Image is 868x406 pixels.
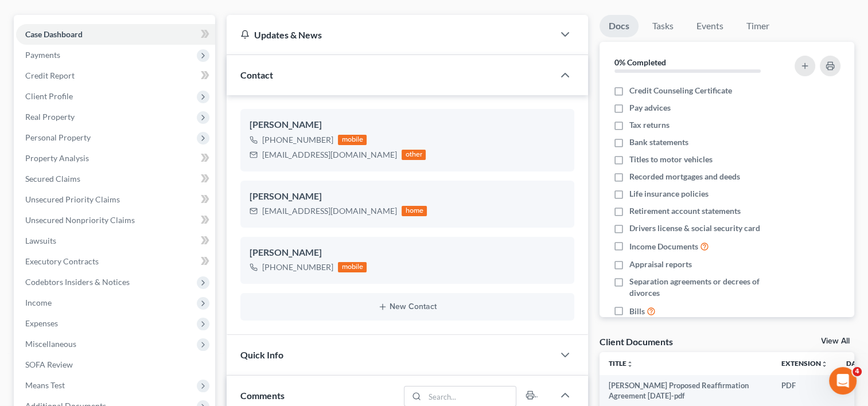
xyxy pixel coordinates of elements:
[250,190,565,204] div: [PERSON_NAME]
[609,359,633,368] a: Titleunfold_more
[240,390,285,401] span: Comments
[629,222,760,234] span: Drivers license & social security card
[16,169,215,189] a: Secured Claims
[629,119,670,131] span: Tax returns
[25,50,60,60] span: Payments
[629,85,732,96] span: Credit Counseling Certificate
[240,69,273,80] span: Contact
[25,277,130,287] span: Codebtors Insiders & Notices
[425,387,516,406] input: Search...
[25,298,52,307] span: Income
[629,171,740,182] span: Recorded mortgages and deeds
[16,354,215,375] a: SOFA Review
[250,118,565,132] div: [PERSON_NAME]
[853,367,862,376] span: 4
[25,194,120,204] span: Unsecured Priority Claims
[25,153,89,163] span: Property Analysis
[600,335,673,348] div: Client Documents
[262,205,397,217] div: [EMAIL_ADDRESS][DOMAIN_NAME]
[821,361,828,368] i: unfold_more
[629,259,692,270] span: Appraisal reports
[25,112,75,122] span: Real Property
[250,302,565,311] button: New Contact
[25,236,56,245] span: Lawsuits
[629,188,709,200] span: Life insurance policies
[402,150,426,160] div: other
[250,246,565,260] div: [PERSON_NAME]
[25,71,75,80] span: Credit Report
[781,359,828,368] a: Extensionunfold_more
[614,57,666,67] strong: 0% Completed
[25,29,83,39] span: Case Dashboard
[643,15,683,37] a: Tasks
[737,15,779,37] a: Timer
[16,148,215,169] a: Property Analysis
[402,206,427,216] div: home
[829,367,857,395] iframe: Intercom live chat
[16,251,215,272] a: Executory Contracts
[16,210,215,231] a: Unsecured Nonpriority Claims
[262,261,333,273] div: [PHONE_NUMBER]
[629,102,671,114] span: Pay advices
[629,136,688,148] span: Bank statements
[25,339,76,349] span: Miscellaneous
[626,361,633,368] i: unfold_more
[16,65,215,86] a: Credit Report
[338,262,367,272] div: mobile
[25,360,73,369] span: SOFA Review
[629,205,741,217] span: Retirement account statements
[600,15,639,37] a: Docs
[25,256,99,266] span: Executory Contracts
[16,24,215,45] a: Case Dashboard
[821,337,850,345] a: View All
[16,189,215,210] a: Unsecured Priority Claims
[240,29,540,41] div: Updates & News
[262,149,397,161] div: [EMAIL_ADDRESS][DOMAIN_NAME]
[16,231,215,251] a: Lawsuits
[240,349,283,360] span: Quick Info
[25,318,58,328] span: Expenses
[687,15,733,37] a: Events
[629,276,781,299] span: Separation agreements or decrees of divorces
[629,154,713,165] span: Titles to motor vehicles
[338,135,367,145] div: mobile
[262,134,333,146] div: [PHONE_NUMBER]
[629,241,698,252] span: Income Documents
[25,174,80,184] span: Secured Claims
[25,132,91,142] span: Personal Property
[25,215,135,225] span: Unsecured Nonpriority Claims
[25,380,65,390] span: Means Test
[629,306,645,317] span: Bills
[25,91,73,101] span: Client Profile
